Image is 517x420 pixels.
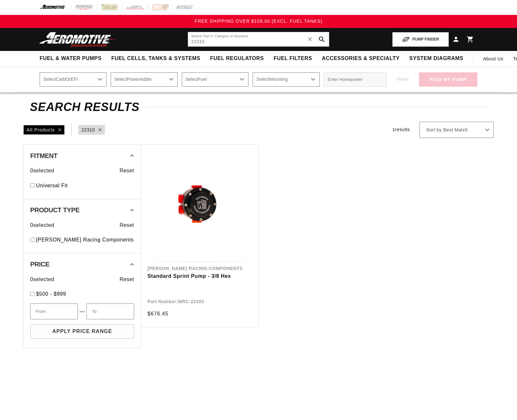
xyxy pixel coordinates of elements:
span: Price [30,261,49,267]
a: 22310 [82,126,95,133]
summary: Fuel & Water Pumps [35,51,107,66]
span: Fuel Regulators [210,55,264,62]
button: PUMP FINDER [392,32,449,47]
select: Mounting [253,72,320,87]
span: Reset [120,221,134,229]
span: ✕ [307,34,313,44]
h2: Search Results [30,102,487,112]
img: Aeromotive [37,32,119,47]
button: search button [315,32,329,46]
summary: System Diagrams [404,51,468,66]
span: Product Type [30,207,80,213]
span: Fuel Filters [273,55,312,62]
select: PowerAdder [111,72,178,87]
span: $500 - $999 [36,291,66,297]
a: About Us [478,51,508,67]
a: Standard Sprint Pump - 3/8 Hex [147,272,252,280]
summary: Fuel Filters [269,51,317,66]
span: Fuel & Water Pumps [40,55,102,62]
input: To [86,303,134,319]
select: Fuel [182,72,249,87]
span: Reset [120,275,134,284]
span: System Diagrams [409,55,463,62]
summary: Accessories & Specialty [317,51,404,66]
span: Fuel Cells, Tanks & Systems [111,55,200,62]
span: 0 selected [30,221,54,229]
span: 0 selected [30,167,54,175]
input: Enter Horsepower [324,72,386,87]
summary: Fuel Cells, Tanks & Systems [107,51,205,66]
select: Sort by [420,122,494,138]
span: FREE SHIPPING OVER $109.00 (EXCL. FUEL TANKS) [195,19,322,24]
span: Sort by [426,127,442,133]
span: Fitment [30,153,57,159]
summary: Fuel Regulators [205,51,269,66]
select: CarbOrEFI [40,72,107,87]
button: Apply Price Range [30,324,134,339]
div: All Products [23,125,65,135]
a: Universal Fit [36,181,134,190]
input: From [30,303,78,319]
span: — [80,307,85,316]
input: Search by Part Number, Category or Keyword [188,32,329,46]
span: Accessories & Specialty [322,55,399,62]
span: Reset [120,167,134,175]
span: 0 selected [30,275,54,284]
span: About Us [483,56,503,61]
a: [PERSON_NAME] Racing Components [36,236,134,244]
span: 1 results [392,127,410,132]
